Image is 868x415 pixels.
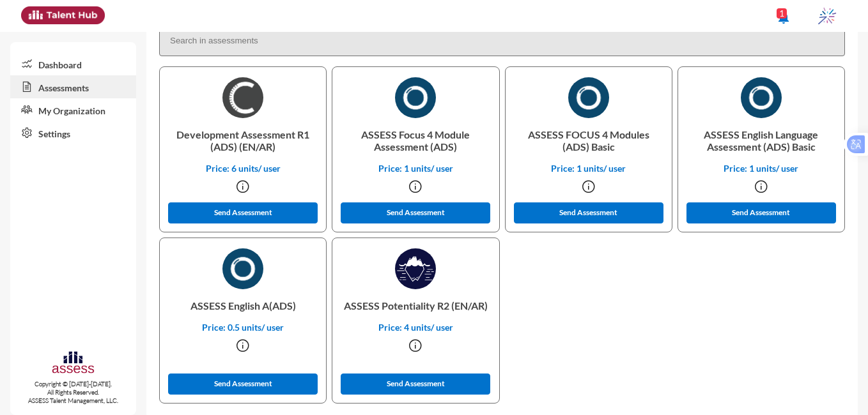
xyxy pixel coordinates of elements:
button: Send Assessment [341,373,490,395]
a: Dashboard [10,52,136,75]
button: Send Assessment [514,202,663,223]
p: ASSESS English Language Assessment (ADS) Basic [688,118,834,163]
input: Search in assessments [159,25,845,56]
p: Price: 1 units/ user [343,163,488,174]
a: Assessments [10,75,136,98]
div: 1 [777,8,787,19]
p: Development Assessment R1 (ADS) (EN/AR) [170,118,316,163]
p: Copyright © [DATE]-[DATE]. All Rights Reserved. ASSESS Talent Management, LLC. [10,380,136,405]
button: Send Assessment [341,202,490,223]
p: ASSESS FOCUS 4 Modules (ADS) Basic [516,118,662,163]
mat-icon: notifications [776,10,791,25]
a: My Organization [10,98,136,121]
img: assesscompany-logo.png [51,350,95,377]
p: ASSESS Potentiality R2 (EN/AR) [343,289,488,322]
button: Send Assessment [168,373,318,395]
a: Settings [10,121,136,144]
p: Price: 0.5 units/ user [170,322,316,333]
p: Price: 4 units/ user [343,322,488,333]
p: ASSESS English A(ADS) [170,289,316,322]
p: Price: 6 units/ user [170,163,316,174]
p: Price: 1 units/ user [516,163,662,174]
p: Price: 1 units/ user [688,163,834,174]
p: ASSESS Focus 4 Module Assessment (ADS) [343,118,488,163]
button: Send Assessment [686,202,836,223]
button: Send Assessment [168,202,318,223]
